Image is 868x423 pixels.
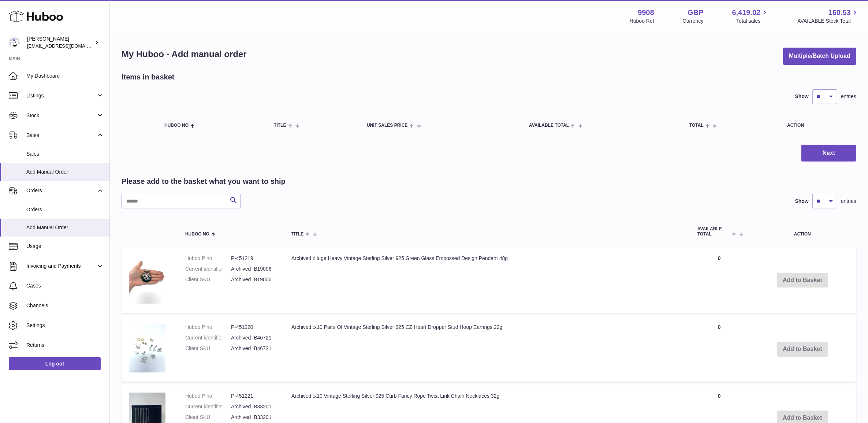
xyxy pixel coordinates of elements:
span: Title [274,123,286,128]
strong: GBP [688,8,703,18]
span: Title [291,232,303,237]
span: Cases [26,282,104,289]
span: Total sales [736,18,769,25]
span: Sales [26,132,96,139]
td: Archived :Huge Heavy Vintage Sterling Silver 925 Green Glass Embossed Design Pendant 48g [284,248,690,313]
span: 160.53 [828,8,851,18]
dt: Client SKU [185,414,231,421]
div: Currency [683,18,704,25]
dt: Client SKU [185,276,231,283]
dd: P-451219 [231,255,277,262]
label: Show [795,93,809,100]
td: 0 [690,316,749,382]
span: My Dashboard [26,73,104,79]
a: Log out [9,357,101,370]
h2: Items in basket [122,72,175,82]
button: Next [801,145,856,162]
span: Orders [26,187,96,194]
div: Action [787,123,849,128]
button: Multiple/Batch Upload [783,48,856,65]
dd: P-451221 [231,393,277,400]
dd: Archived :B33201 [231,403,277,410]
dd: Archived :B19006 [231,276,277,283]
dt: Current identifier [185,403,231,410]
span: Unit Sales Price [367,123,407,128]
dt: Current identifier [185,334,231,341]
dt: Huboo P no [185,393,231,400]
span: AVAILABLE Stock Total [797,18,859,25]
dd: Archived :B33201 [231,414,277,421]
td: 0 [690,248,749,313]
img: Archived :Huge Heavy Vintage Sterling Silver 925 Green Glass Embossed Design Pendant 48g [129,255,165,304]
span: entries [841,93,856,100]
span: Add Manual Order [26,168,104,175]
span: [EMAIL_ADDRESS][DOMAIN_NAME] [27,43,108,49]
span: 6,419.02 [732,8,761,18]
span: Invoicing and Payments [26,263,96,270]
span: Add Manual Order [26,224,104,231]
h1: My Huboo - Add manual order [122,48,247,60]
span: Huboo no [164,123,189,128]
strong: 9908 [638,8,654,18]
span: Settings [26,322,104,329]
span: AVAILABLE Total [697,227,730,236]
img: tbcollectables@hotmail.co.uk [9,37,20,48]
td: Archived :x10 Pairs Of Vintage Sterling Silver 925 CZ Heart Dropper Stud Hoop Earrings 22g [284,316,690,382]
span: Total [689,123,704,128]
h2: Please add to the basket what you want to ship [122,177,286,186]
dd: Archived :B46721 [231,334,277,341]
dt: Huboo P no [185,324,231,331]
span: Sales [26,151,104,157]
span: Listings [26,92,96,99]
div: [PERSON_NAME] [27,36,93,49]
span: Channels [26,302,104,309]
dd: P-451220 [231,324,277,331]
th: Action [749,219,856,244]
span: AVAILABLE Total [529,123,569,128]
dd: Archived :B19006 [231,266,277,272]
span: Stock [26,112,96,119]
img: Archived :x10 Pairs Of Vintage Sterling Silver 925 CZ Heart Dropper Stud Hoop Earrings 22g [129,324,165,372]
span: Huboo no [185,232,209,237]
dd: Archived :B46721 [231,345,277,352]
span: entries [841,198,856,205]
div: Huboo Ref [630,18,654,25]
a: 160.53 AVAILABLE Stock Total [797,8,859,25]
span: Usage [26,243,104,250]
dt: Huboo P no [185,255,231,262]
span: Orders [26,206,104,213]
dt: Client SKU [185,345,231,352]
dt: Current identifier [185,266,231,272]
label: Show [795,198,809,205]
a: 6,419.02 Total sales [732,8,769,25]
span: Returns [26,342,104,349]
